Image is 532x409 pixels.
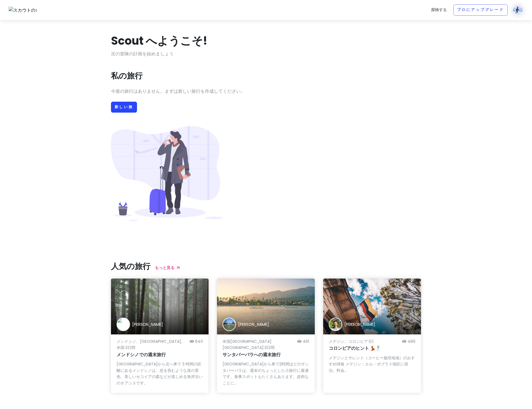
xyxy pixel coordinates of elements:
[369,339,374,344] font: 1日
[512,4,523,16] img: ユーザープロフィール
[368,339,369,344] font: ·
[223,361,309,386] font: [GEOGRAPHIC_DATA]から車で2時間ほどのサンタバーバラは、週末のちょっとした小旅行に最適です。食事スポットもたくさんあります。皮肉なことに…
[303,339,309,344] font: 461
[111,88,245,94] font: 今後の旅行はありません。まずは新しい旅行を作成してください。
[431,7,447,13] font: 探検する
[329,355,415,373] font: メデジンとサレント（コーヒー栽培地域）のおすすめ情報 メデジン：エル・ポブラド地区に宿泊。料金…
[132,321,163,327] div: [PERSON_NAME]
[111,51,174,57] font: 次の冒険の計画を始めましょう
[125,345,135,350] font: 2日間
[223,351,281,358] font: サンタバーバラへの週末旅行
[124,345,125,350] font: ·
[111,279,209,393] a: 霧に覆われた森Trip author[PERSON_NAME]メンドシノ、[GEOGRAPHIC_DATA]、米国·2日間640メンドシノでの週末旅行[GEOGRAPHIC_DATA]から北へ車...
[453,4,508,16] a: プロにアップグレード
[217,279,315,393] a: サンタバーバラ港の眺めTrip author[PERSON_NAME]米国[GEOGRAPHIC_DATA][GEOGRAPHIC_DATA]·3日間461サンタバーバラへの週末旅行[GEOGR...
[264,345,264,350] font: ·
[323,279,421,393] a: Trip author[PERSON_NAME]メデジン、コロンビア·1日489コロンビアのヒント 💃🕺メデジンとサレント（コーヒー栽培地域）のおすすめ情報 メデジン：エル・ポブラド地区に宿泊。料金…
[155,265,180,270] a: もっと見る
[223,318,236,331] img: Trip author
[111,102,137,113] a: 新しい旅
[264,345,275,350] font: 3日間
[223,339,271,350] font: 米国[GEOGRAPHIC_DATA][GEOGRAPHIC_DATA]
[155,265,174,270] font: もっと見る
[329,345,381,351] font: コロンビアのヒント 💃🕺
[9,7,37,14] img: スカウトのロゴ
[238,321,269,327] div: [PERSON_NAME]
[117,318,130,331] img: Trip author
[117,361,203,386] font: [GEOGRAPHIC_DATA]から北へ車で 3 時間の距離にあるメンドシノは、息を呑むような崖の景色、美しいセコイアの森などが楽しめる海岸沿いのオアシスです。
[408,339,415,344] font: 489
[111,33,207,49] font: Scout へようこそ!
[429,4,449,15] a: 探検する
[115,104,133,109] font: 新しい旅
[195,339,203,344] font: 640
[457,8,504,12] font: プロにアップグレード
[111,261,150,272] font: 人気の旅行
[117,339,185,350] font: メンドシノ、[GEOGRAPHIC_DATA]、米国
[329,318,342,331] img: Trip author
[117,351,166,358] font: メンドシノでの週末旅行
[329,339,368,344] font: メデジン、コロンビア
[344,321,375,327] div: [PERSON_NAME]
[111,126,223,221] img: 空港で荷物を持っている人
[111,70,143,81] font: 私の旅行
